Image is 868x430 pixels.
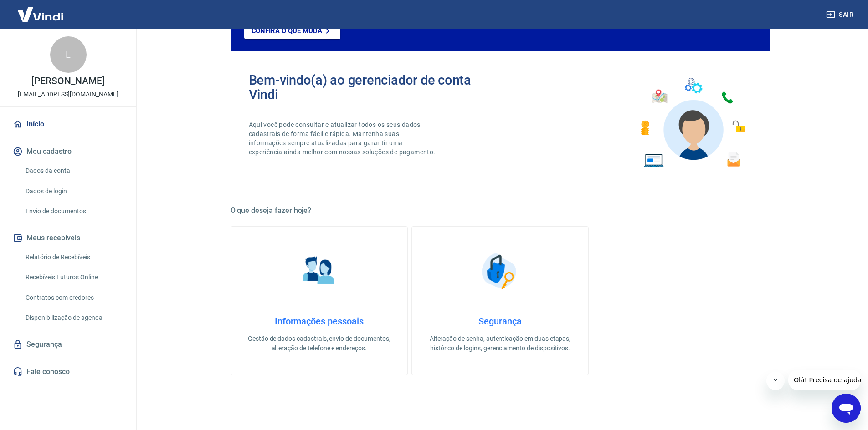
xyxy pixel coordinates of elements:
a: Informações pessoaisInformações pessoaisGestão de dados cadastrais, envio de documentos, alteraçã... [231,226,408,375]
a: SegurançaSegurançaAlteração de senha, autenticação em duas etapas, histórico de logins, gerenciam... [411,226,589,375]
p: [EMAIL_ADDRESS][DOMAIN_NAME] [18,90,118,99]
a: Disponibilização de agenda [22,309,125,327]
p: Aqui você pode consultar e atualizar todos os seus dados cadastrais de forma fácil e rápida. Mant... [249,120,437,157]
img: Imagem de um avatar masculino com diversos icones exemplificando as funcionalidades do gerenciado... [632,73,752,173]
a: Relatório de Recebíveis [22,248,125,267]
iframe: Fechar mensagem [766,372,785,390]
a: Confira o que muda [244,23,340,39]
a: Dados da conta [22,162,125,180]
a: Fale conosco [11,362,125,382]
a: Recebíveis Futuros Online [22,268,125,287]
button: Meus recebíveis [11,228,125,248]
img: Informações pessoais [296,248,342,294]
h2: Bem-vindo(a) ao gerenciador de conta Vindi [249,73,500,102]
a: Dados de login [22,182,125,201]
button: Sair [824,6,857,23]
h5: O que deseja fazer hoje? [231,206,770,215]
button: Meu cadastro [11,142,125,162]
p: Gestão de dados cadastrais, envio de documentos, alteração de telefone e endereços. [246,334,393,353]
h4: Segurança [426,316,574,327]
div: L [50,36,87,73]
p: Alteração de senha, autenticação em duas etapas, histórico de logins, gerenciamento de dispositivos. [426,334,574,353]
a: Contratos com credores [22,288,125,307]
iframe: Botão para abrir a janela de mensagens [832,394,861,423]
h4: Informações pessoais [246,316,393,327]
iframe: Mensagem da empresa [788,370,861,390]
a: Envio de documentos [22,202,125,221]
p: Confira o que muda [252,27,322,35]
span: Olá! Precisa de ajuda? [5,6,77,14]
a: Início [11,114,125,134]
a: Segurança [11,334,125,354]
img: Segurança [477,248,523,294]
p: [PERSON_NAME] [31,76,104,86]
img: Vindi [11,0,70,28]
